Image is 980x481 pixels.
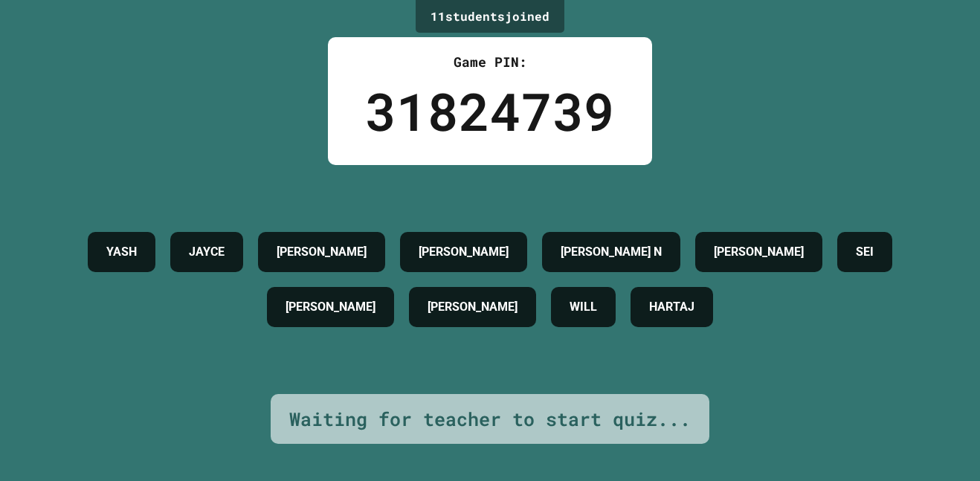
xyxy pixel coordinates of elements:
[419,243,509,261] h4: [PERSON_NAME]
[286,298,375,316] h4: [PERSON_NAME]
[365,52,615,72] div: Game PIN:
[649,298,694,316] h4: HARTAJ
[189,243,225,261] h4: JAYCE
[570,298,597,316] h4: WILL
[106,243,137,261] h4: YASH
[277,243,367,261] h4: [PERSON_NAME]
[714,243,804,261] h4: [PERSON_NAME]
[856,243,874,261] h4: SEI
[365,72,615,150] div: 31824739
[428,298,518,316] h4: [PERSON_NAME]
[289,405,691,433] div: Waiting for teacher to start quiz...
[561,243,662,261] h4: [PERSON_NAME] N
